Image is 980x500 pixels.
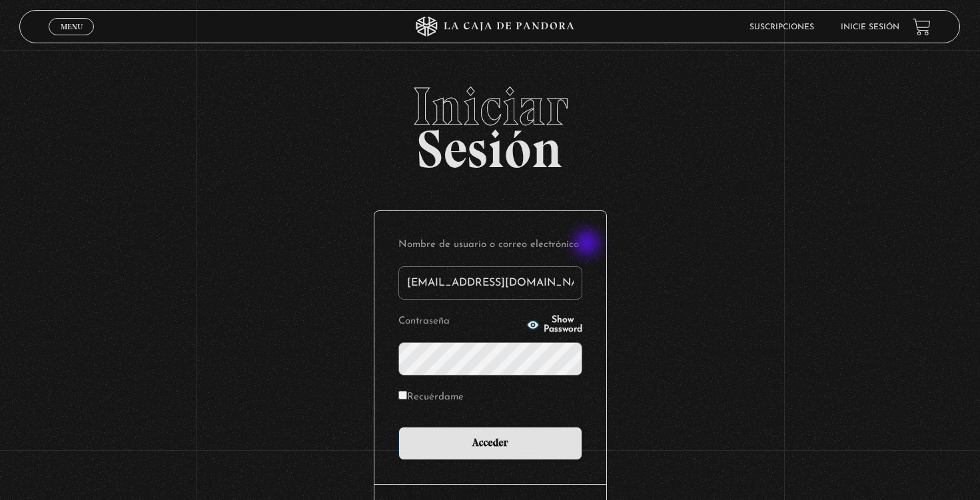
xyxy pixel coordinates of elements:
[913,18,931,36] a: View your shopping cart
[56,34,87,43] span: Cerrar
[398,391,407,399] input: Recuérdame
[19,80,960,165] h2: Sesión
[398,235,582,256] label: Nombre de usuario o correo electrónico
[841,23,899,31] a: Inicie sesión
[398,312,522,332] label: Contraseña
[398,427,582,460] input: Acceder
[61,23,83,31] span: Menu
[19,80,960,133] span: Iniciar
[526,316,582,334] button: Show Password
[398,387,464,408] label: Recuérdame
[544,316,582,334] span: Show Password
[749,23,814,31] a: Suscripciones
